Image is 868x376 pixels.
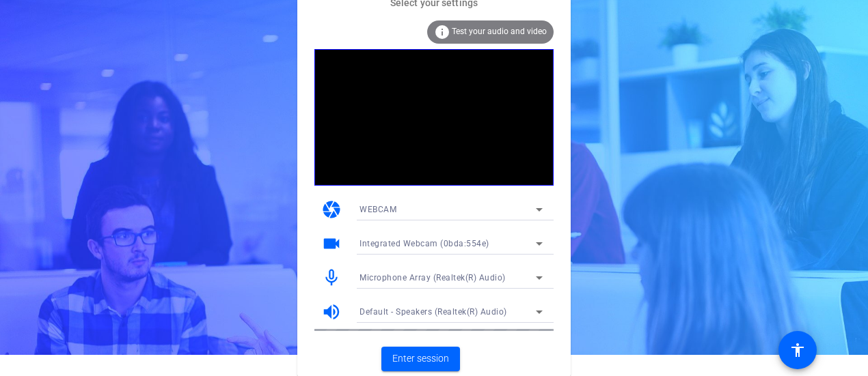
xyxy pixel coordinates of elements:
span: Test your audio and video [452,27,547,36]
span: Integrated Webcam (0bda:554e) [360,239,489,248]
span: Enter session [392,351,449,366]
mat-icon: mic_none [321,267,342,288]
span: Microphone Array (Realtek(R) Audio) [360,273,506,283]
mat-icon: info [434,24,450,40]
mat-icon: camera [321,199,342,220]
mat-icon: volume_up [321,302,342,322]
mat-icon: videocam [321,233,342,254]
span: WEBCAM [360,205,396,214]
button: Enter session [381,347,460,371]
span: Default - Speakers (Realtek(R) Audio) [360,307,507,317]
mat-icon: accessibility [789,342,806,358]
